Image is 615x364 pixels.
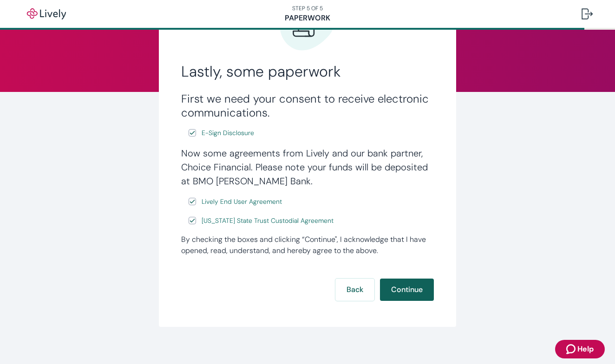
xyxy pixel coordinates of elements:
span: Help [577,344,594,355]
span: E-Sign Disclosure [202,128,254,138]
a: e-sign disclosure document [200,127,256,139]
span: Lively End User Agreement [202,197,282,207]
h4: Now some agreements from Lively and our bank partner, Choice Financial. Please note your funds wi... [181,146,434,188]
span: [US_STATE] State Trust Custodial Agreement [202,216,334,226]
a: e-sign disclosure document [200,215,335,227]
div: By checking the boxes and clicking “Continue", I acknowledge that I have opened, read, understand... [181,234,434,256]
img: Lively [20,8,72,19]
a: e-sign disclosure document [200,196,284,208]
svg: Zendesk support icon [566,344,577,355]
h2: Lastly, some paperwork [181,62,434,81]
button: Log out [574,3,600,25]
button: Zendesk support iconHelp [555,340,605,358]
button: Back [335,279,374,301]
button: Continue [380,279,434,301]
h3: First we need your consent to receive electronic communications. [181,92,434,120]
